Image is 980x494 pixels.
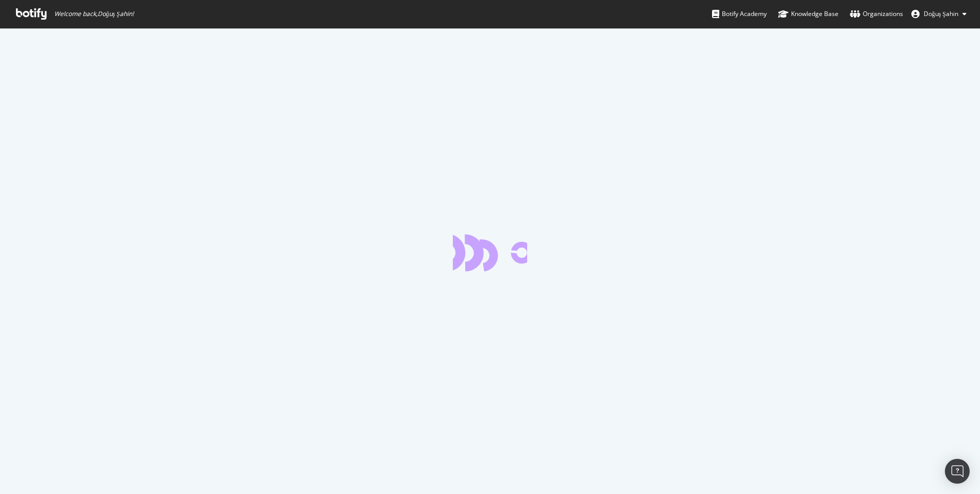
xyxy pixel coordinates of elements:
[924,9,958,18] span: Doğuş Şahin
[453,234,527,271] div: animation
[54,10,134,18] span: Welcome back, Doğuş Şahin !
[778,9,839,19] div: Knowledge Base
[850,9,903,19] div: Organizations
[903,6,975,22] button: Doğuş Şahin
[712,9,767,19] div: Botify Academy
[945,459,970,484] div: Open Intercom Messenger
